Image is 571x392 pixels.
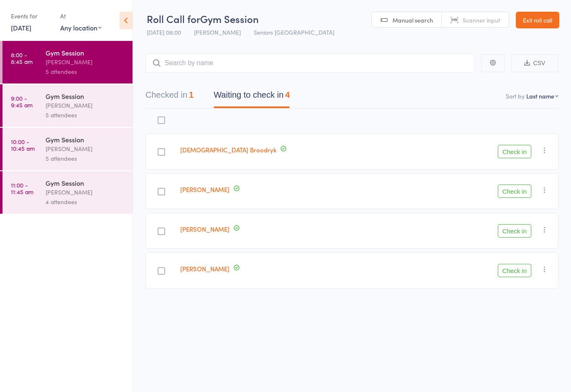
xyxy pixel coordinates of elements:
button: Check in [498,264,531,277]
a: [PERSON_NAME] [180,264,229,273]
a: [PERSON_NAME] [180,185,229,194]
div: 5 attendees [46,154,125,163]
button: Check in [498,224,531,238]
input: Search by name [145,53,475,73]
div: Any location [60,23,102,32]
span: Gym Session [200,12,259,25]
div: 4 [285,90,290,99]
div: Gym Session [46,135,125,144]
button: Check in [498,185,531,198]
div: At [60,9,102,23]
time: 11:00 - 11:45 am [11,182,33,195]
button: Checked in1 [145,86,194,108]
a: 9:00 -9:45 amGym Session[PERSON_NAME]5 attendees [3,84,133,127]
a: Exit roll call [516,12,559,28]
a: 8:00 -8:45 amGym Session[PERSON_NAME]5 attendees [3,41,133,83]
time: 9:00 - 9:45 am [11,95,33,108]
span: Seniors [GEOGRAPHIC_DATA] [254,28,334,36]
a: 11:00 -11:45 amGym Session[PERSON_NAME]4 attendees [3,171,133,214]
a: 10:00 -10:45 amGym Session[PERSON_NAME]5 attendees [3,128,133,170]
a: [DEMOGRAPHIC_DATA] Broodryk [180,145,276,154]
div: Events for [11,9,52,23]
div: Last name [526,92,554,100]
time: 10:00 - 10:45 am [11,138,35,152]
button: Waiting to check in4 [214,86,290,108]
span: [PERSON_NAME] [194,28,241,36]
label: Sort by [506,92,525,100]
div: [PERSON_NAME] [46,187,125,197]
div: [PERSON_NAME] [46,101,125,110]
a: [DATE] [11,23,31,32]
div: Gym Session [46,91,125,101]
span: Scanner input [463,16,500,24]
div: Gym Session [46,48,125,57]
span: Roll Call for [147,12,200,25]
time: 8:00 - 8:45 am [11,51,33,65]
div: 4 attendees [46,197,125,207]
span: Manual search [393,16,433,24]
div: [PERSON_NAME] [46,57,125,67]
div: 5 attendees [46,110,125,120]
div: 5 attendees [46,67,125,76]
div: [PERSON_NAME] [46,144,125,154]
button: Check in [498,145,531,158]
div: Gym Session [46,178,125,187]
button: CSV [511,54,558,72]
div: 1 [189,90,194,99]
a: [PERSON_NAME] [180,225,229,233]
span: [DATE] 08:00 [147,28,181,36]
